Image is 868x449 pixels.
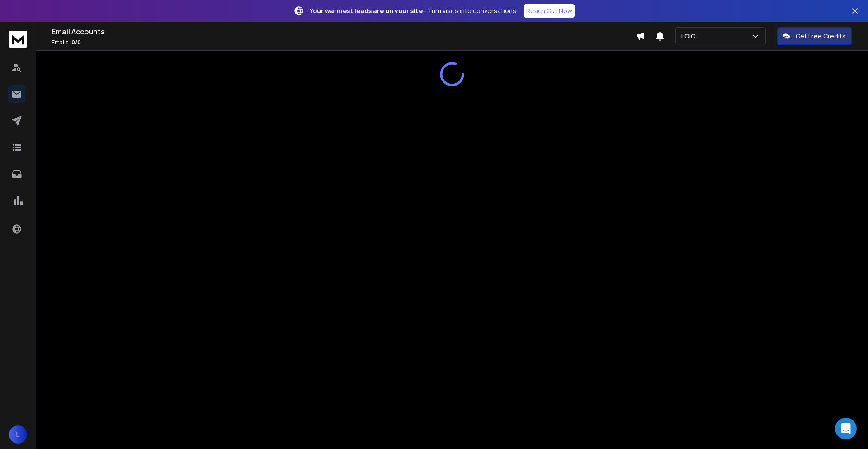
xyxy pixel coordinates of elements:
p: LOIC [681,32,699,41]
div: Open Intercom Messenger [835,418,857,439]
p: Get Free Credits [796,32,846,41]
button: L [9,425,27,444]
p: Emails : [52,39,636,46]
h1: Email Accounts [52,26,636,37]
button: Get Free Credits [777,27,852,45]
p: Reach Out Now [526,6,572,15]
p: – Turn visits into conversations [310,6,516,15]
a: Reach Out Now [524,4,575,18]
span: 0 / 0 [71,38,81,46]
strong: Your warmest leads are on your site [310,6,423,15]
img: logo [9,31,27,48]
